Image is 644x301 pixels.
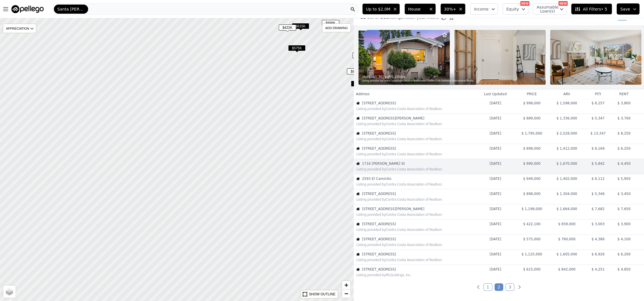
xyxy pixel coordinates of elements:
div: 2 bd 1 ba sqft lot [362,75,473,79]
span: $ 3,800 [617,101,631,105]
span: $ 4,251 [592,267,605,271]
div: Listing provided by Contra Costa Association of Realtors [356,197,476,202]
div: Listing provided by Contra Costa Association of Realtors [356,243,476,247]
th: price [514,90,549,99]
div: APPRECIATION [3,24,36,33]
span: Equity [506,6,519,12]
a: Page 3 [505,283,514,291]
a: Next page [517,284,522,290]
span: [STREET_ADDRESS] [362,101,476,105]
span: [STREET_ADDRESS] [362,192,476,196]
th: arv [549,90,584,99]
time: 2025-09-09 19:50 [479,252,512,257]
div: Listing provided by Contra Costa Association of Realtors [356,167,476,172]
span: $ 659,000 [558,222,576,226]
div: $500K [351,81,368,89]
span: [STREET_ADDRESS] [362,146,476,151]
span: $898K [322,20,339,26]
img: House [356,162,360,165]
span: Santa [PERSON_NAME] [57,6,85,12]
span: $ 3,003 [592,222,605,226]
span: $ 7,682 [592,207,605,211]
span: [STREET_ADDRESS] [362,131,476,136]
div: $1.2M [353,52,370,61]
span: $ 3,450 [617,192,631,196]
a: Layers [3,285,16,298]
ul: Pagination [354,284,644,290]
button: Save [617,3,639,15]
span: 2593 El Caminito [362,176,476,181]
span: $ 898,000 [523,147,540,150]
span: Assumable Loan(s) [536,5,555,13]
span: $ 575,000 [523,237,540,241]
span: $500K [351,81,368,87]
div: Listing provided by Contra Costa Association of Realtors [356,137,476,141]
span: − [345,290,348,297]
img: House [356,117,360,120]
span: Save [620,6,630,12]
span: $422K [279,25,296,30]
div: SHOW OUTLINE [309,292,335,297]
div: $899K [347,68,364,77]
div: NEW [558,1,568,6]
span: $ 3,700 [617,116,631,120]
span: $ 1,795,000 [521,131,542,135]
span: House [408,6,426,12]
span: $ 8,250 [617,131,631,135]
button: Equity [503,3,528,15]
img: Property Photo 3 [550,30,641,85]
span: $ 6,112 [592,177,605,181]
time: 2025-09-09 06:27 [479,267,512,272]
a: Page 1 [483,283,492,291]
time: 2025-09-10 20:00 [479,207,512,211]
span: $ 1,412,000 [556,147,577,150]
img: Pellego [11,5,44,13]
div: Listing provided by Contra Costa Association of Realtors [356,122,476,126]
div: Listing provided by Contra Costa Association of Realtors [356,212,476,217]
div: Listing provided by Contra Costa Association of Realtors [356,182,476,187]
span: $575K [288,45,305,51]
a: Zoom in [342,281,351,289]
span: $ 615,000 [523,267,540,271]
span: [STREET_ADDRESS] [362,237,476,241]
span: $ 990,000 [523,162,540,166]
span: [STREET_ADDRESS] [362,252,476,257]
div: NEW [520,1,529,6]
span: $ 6,200 [617,252,631,256]
div: $898K [322,20,339,28]
span: 30%+ [444,6,456,12]
th: Last Updated [476,90,514,99]
span: $ 998,000 [523,101,540,105]
span: $615K [292,23,309,29]
span: $ 5,950 [617,177,631,181]
div: Listing provided by Contra Costa Association of Realtors [356,227,476,232]
time: 2025-09-16 20:00 [479,131,512,136]
span: $ 5,346 [592,192,605,196]
div: Listing provided by Contra Costa Association of Realtors [356,107,476,111]
span: $ 6,250 [617,147,631,150]
span: $ 6,169 [592,147,605,150]
span: 508 [379,15,389,20]
span: $ 6,257 [592,101,605,105]
span: $ 5,347 [592,116,605,120]
img: House [356,147,360,150]
span: $ 889,000 [523,116,540,120]
div: Listing provided by Contra Costa Association of Realtors [356,258,476,262]
img: House [356,268,360,271]
button: Income [470,3,498,15]
time: 2025-09-12 17:33 [479,176,512,181]
span: [STREET_ADDRESS] [362,222,476,226]
time: 2025-09-16 20:00 [479,116,512,121]
img: Property Photo 2 [454,30,546,85]
span: $ 4,450 [617,162,631,166]
button: 30%+ [440,3,466,15]
div: Listing provided by Contra Costa Association of Realtors and Golden Gate Sothebys International R... [362,79,473,83]
th: rent [612,90,636,99]
span: Up to $2.0M [366,6,390,12]
img: House [356,222,360,226]
span: [STREET_ADDRESS] [362,267,476,272]
span: $ 1,336,000 [556,116,577,120]
time: 2025-09-12 20:00 [479,146,512,151]
img: House [356,101,360,105]
span: [STREET_ADDRESS][PERSON_NAME] [362,116,476,121]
